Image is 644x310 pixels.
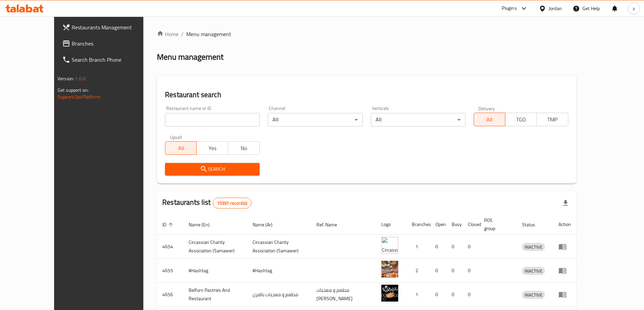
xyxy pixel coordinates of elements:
span: INACTIVE [522,267,545,275]
td: 4656 [157,283,183,307]
span: TGO [508,115,534,124]
th: Closed [462,214,479,235]
div: Jordan [549,5,562,12]
td: Belfurn Pastries And Restaurant [183,283,247,307]
td: 2 [406,259,430,283]
div: Export file [557,195,574,211]
h2: Menu management [157,52,223,62]
span: a [633,5,635,12]
span: ID [162,221,175,229]
span: POS group [484,216,508,232]
label: Delivery [478,106,495,111]
td: #Hashtag [247,259,311,283]
input: Search for restaurant name or ID.. [165,113,260,126]
label: Upsell [170,135,182,139]
button: TGO [505,113,537,126]
span: All [168,143,194,153]
td: مطعم و معجنات [PERSON_NAME] [311,283,376,307]
th: Branches [406,214,430,235]
span: 1.0.0 [75,74,86,83]
div: INACTIVE [522,243,545,251]
td: 0 [462,283,479,307]
td: #Hashtag [183,259,247,283]
div: Plugins [502,4,517,12]
span: All [477,115,503,124]
span: Search Branch Phone [72,56,156,64]
span: Name (Ar) [253,221,281,229]
td: 0 [462,235,479,259]
a: Home [157,30,178,38]
span: INACTIVE [522,291,545,299]
span: Get support on: [57,86,89,94]
span: Yes [199,143,225,153]
td: 0 [430,259,446,283]
td: 0 [462,259,479,283]
a: Restaurants Management [57,19,162,35]
td: 0 [446,259,462,283]
td: 4654 [157,235,183,259]
span: Name (En) [189,221,218,229]
li: / [181,30,184,38]
td: 1 [406,283,430,307]
img: Belfurn Pastries And Restaurant [381,285,398,302]
div: Menu [558,290,571,299]
th: Busy [446,214,462,235]
span: INACTIVE [522,243,545,251]
th: Action [553,214,576,235]
span: Restaurants Management [72,23,156,31]
span: Branches [72,39,156,48]
button: All [165,141,197,155]
a: Support.OpsPlatform [57,92,100,101]
button: All [474,113,505,126]
a: Search Branch Phone [57,52,162,68]
h2: Restaurants list [162,197,252,208]
button: TMP [536,113,568,126]
span: Menu management [186,30,231,38]
img: ​Circassian ​Charity ​Association​ (Samawer) [381,237,398,254]
div: All [268,113,362,126]
h2: Restaurant search [165,90,568,100]
td: مطعم و معجنات بالفرن [247,283,311,307]
div: Total records count [213,198,252,208]
img: #Hashtag [381,261,398,278]
button: Search [165,163,260,175]
span: TMP [540,115,566,124]
td: ​Circassian ​Charity ​Association​ (Samawer) [183,235,247,259]
td: 0 [430,235,446,259]
td: ​Circassian ​Charity ​Association​ (Samawer) [247,235,311,259]
span: No [231,143,257,153]
td: 1 [406,235,430,259]
th: Open [430,214,446,235]
th: Logo [376,214,406,235]
div: Menu [558,266,571,275]
span: Search [170,165,254,173]
div: Menu [558,243,571,251]
td: 0 [446,235,462,259]
button: No [228,141,260,155]
span: Ref. Name [316,221,346,229]
td: 4655 [157,259,183,283]
span: Status [522,221,544,229]
td: 0 [430,283,446,307]
nav: breadcrumb [157,30,576,38]
td: 0 [446,283,462,307]
span: 15397 record(s) [213,200,251,206]
div: All [371,113,466,126]
a: Branches [57,35,162,52]
button: Yes [196,141,228,155]
span: Version: [57,74,74,83]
